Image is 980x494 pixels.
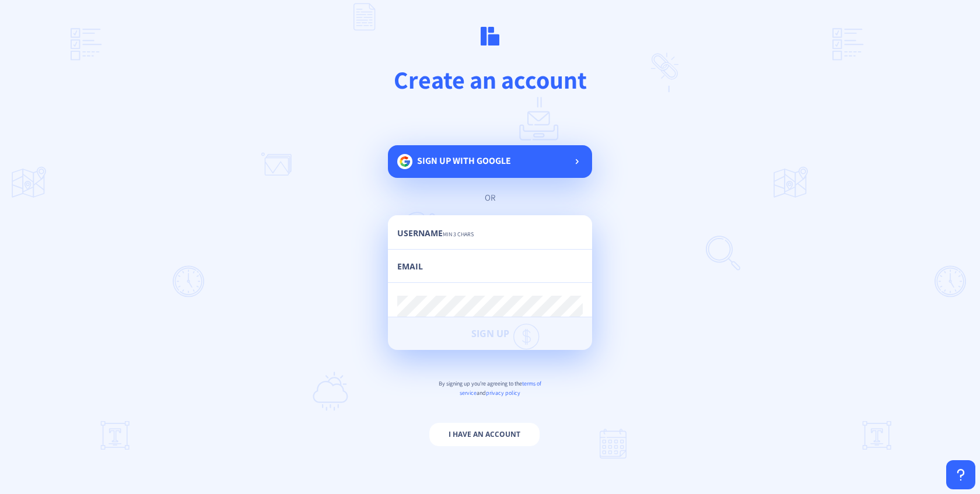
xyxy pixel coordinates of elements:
[460,380,541,397] span: terms of service
[429,423,540,446] button: I have an account
[73,64,907,96] h1: Create an account
[417,155,511,167] span: Sign up with google
[486,389,520,397] span: privacy policy
[400,192,580,204] div: or
[388,379,592,398] p: By signing up you're agreeing to the and
[481,27,499,45] img: logo.svg
[388,317,592,350] button: Sign Up
[397,154,412,169] img: google.svg
[471,329,509,338] span: Sign Up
